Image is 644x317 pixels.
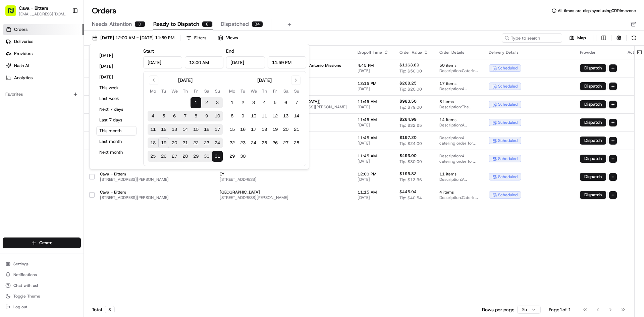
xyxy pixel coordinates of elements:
[3,292,81,301] button: Toggle Theme
[7,151,12,156] div: 📗
[399,117,417,122] span: $264.99
[489,50,569,55] div: Delivery Details
[180,111,191,121] button: 7
[358,86,389,92] span: [DATE]
[226,56,265,68] input: Date
[227,138,237,148] button: 22
[439,99,478,104] span: 8 items
[149,75,158,85] button: Go to previous month
[191,124,201,135] button: 15
[92,306,115,313] div: Total
[358,81,389,86] span: 12:15 PM
[185,56,224,68] input: Time
[158,124,169,135] button: 12
[439,195,478,200] span: Description: Catering order for 25 people including two group bowl bars with grilled chicken and ...
[191,97,201,108] button: 1
[237,138,248,148] button: 23
[291,88,302,95] th: Sunday
[194,35,206,41] div: Filters
[96,148,137,157] button: Next month
[100,195,169,200] span: [STREET_ADDRESS][PERSON_NAME]
[96,115,137,125] button: Last 7 days
[629,33,639,43] button: Refresh
[280,111,291,121] button: 13
[14,39,33,45] span: Deliveries
[439,135,478,146] span: Description: A catering order for 10 people, including a Group Bowl Bar with grilled chicken, saf...
[498,192,518,198] span: scheduled
[100,177,169,182] span: [STREET_ADDRESS][PERSON_NAME]
[180,124,191,135] button: 14
[3,302,81,312] button: Log out
[191,151,201,162] button: 29
[7,116,17,129] img: Wisdom Oko
[76,122,90,127] span: [DATE]
[169,124,180,135] button: 13
[148,138,158,148] button: 18
[358,141,389,146] span: [DATE]
[17,43,111,50] input: Clear
[580,82,606,90] button: Dispatch
[358,153,389,159] span: 11:45 AM
[212,97,223,108] button: 3
[259,88,270,95] th: Thursday
[399,62,419,68] span: $1163.89
[7,98,17,108] img: Cava Bitters
[252,21,263,27] div: 34
[148,151,158,162] button: 25
[13,122,19,128] img: 1736555255976-a54dd68f-1ca7-489b-9aae-adbdc363a1c4
[580,155,606,163] button: Dispatch
[73,122,75,127] span: •
[358,171,389,177] span: 12:00 PM
[96,83,137,93] button: This week
[7,7,20,20] img: Nash
[358,159,389,164] span: [DATE]
[3,48,84,59] a: Providers
[358,122,389,128] span: [DATE]
[498,156,518,161] span: scheduled
[143,56,182,68] input: Date
[399,171,417,176] span: $195.82
[39,240,52,246] span: Create
[439,122,478,128] span: Description: A catering order for 14 people, featuring a Group Bowl Bar with Grilled Chicken and ...
[257,77,272,84] div: [DATE]
[227,111,237,121] button: 8
[13,304,27,310] span: Log out
[237,124,248,135] button: 16
[268,56,307,68] input: Time
[259,138,270,148] button: 25
[439,104,478,110] span: Description: The order includes 5 Group Bowl Bars with Grilled Chicken and 3 Group Bowl Bars with...
[358,195,389,200] span: [DATE]
[358,190,389,195] span: 11:15 AM
[358,50,389,55] div: Dropoff Time
[221,20,249,28] span: Dispatched
[191,88,201,95] th: Friday
[158,151,169,162] button: 26
[153,20,199,28] span: Ready to Dispatch
[399,99,417,104] span: $983.50
[237,97,248,108] button: 2
[565,34,590,42] button: Map
[280,124,291,135] button: 20
[202,21,213,27] div: 8
[259,111,270,121] button: 11
[439,171,478,177] span: 11 items
[201,124,212,135] button: 16
[439,50,478,55] div: Order Details
[57,151,62,156] div: 💻
[148,88,158,95] th: Monday
[100,190,169,195] span: Cava - Bitters
[4,147,54,159] a: 📗Knowledge Base
[47,166,81,171] a: Powered byPylon
[3,36,84,47] a: Deliveries
[399,189,417,195] span: $445.94
[3,60,84,71] a: Nash AI
[580,50,617,55] div: Provider
[19,11,67,17] span: [EMAIL_ADDRESS][DOMAIN_NAME]
[96,126,137,136] button: This month
[96,94,137,103] button: Last week
[14,27,28,33] span: Orders
[227,124,237,135] button: 15
[628,50,642,55] div: Actions
[227,97,237,108] button: 1
[3,237,81,248] button: Create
